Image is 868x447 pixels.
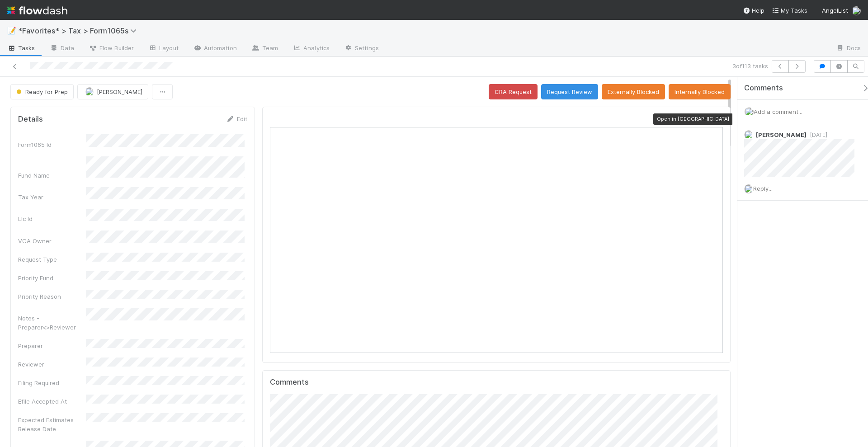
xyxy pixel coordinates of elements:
div: Request Type [18,255,86,264]
button: CRA Request [489,84,538,99]
div: Expected Estimates Release Date [18,415,86,433]
span: [PERSON_NAME] [97,88,142,95]
h5: Comments [270,378,723,387]
div: Filing Required [18,378,86,387]
a: Flow Builder [81,42,141,56]
span: Reply... [753,185,773,192]
h5: Details [18,115,43,124]
span: *Favorites* > Tax > Form1065s [18,26,141,35]
div: Form1065 Id [18,140,86,149]
img: avatar_711f55b7-5a46-40da-996f-bc93b6b86381.png [85,87,94,96]
div: Priority Fund [18,273,86,282]
div: Reviewer [18,360,86,369]
img: avatar_711f55b7-5a46-40da-996f-bc93b6b86381.png [744,184,753,193]
img: avatar_711f55b7-5a46-40da-996f-bc93b6b86381.png [745,107,754,116]
div: Llc Id [18,214,86,223]
a: Edit [226,115,247,122]
div: Priority Reason [18,292,86,301]
span: Flow Builder [89,43,134,52]
span: [DATE] [807,132,827,138]
button: Request Review [541,84,598,99]
a: My Tasks [772,6,807,15]
span: 📝 [7,27,16,34]
img: avatar_711f55b7-5a46-40da-996f-bc93b6b86381.png [852,6,861,15]
a: Docs [829,42,868,56]
span: [PERSON_NAME] [756,131,807,138]
span: Comments [744,84,783,93]
div: Notes - Preparer<>Reviewer [18,314,86,332]
a: Data [42,42,81,56]
span: Tasks [7,43,35,52]
span: AngelList [822,7,848,14]
img: avatar_711f55b7-5a46-40da-996f-bc93b6b86381.png [744,130,753,139]
img: logo-inverted-e16ddd16eac7371096b0.svg [7,3,67,18]
div: Preparer [18,341,86,350]
button: Externally Blocked [602,84,665,99]
a: Layout [141,42,186,56]
a: Settings [337,42,386,56]
a: Automation [186,42,244,56]
span: Ready for Prep [14,88,68,95]
div: Help [743,6,764,15]
div: Efile Accepted At [18,397,86,406]
a: Team [244,42,285,56]
span: Add a comment... [754,108,802,115]
span: 3 of 113 tasks [732,61,768,71]
button: Ready for Prep [10,84,74,99]
div: VCA Owner [18,236,86,245]
div: Tax Year [18,193,86,202]
button: [PERSON_NAME] [77,84,148,99]
div: Fund Name [18,171,86,180]
a: Analytics [285,42,337,56]
button: Internally Blocked [669,84,731,99]
span: My Tasks [772,7,807,14]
